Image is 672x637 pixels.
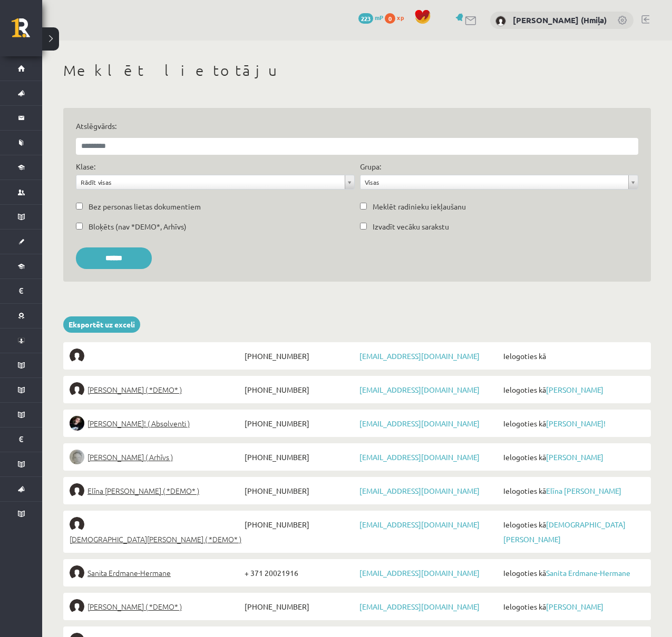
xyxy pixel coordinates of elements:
a: [PERSON_NAME] ( *DEMO* ) [70,382,242,397]
a: Sanita Erdmane-Hermane [546,568,630,578]
span: Ielogoties kā [501,416,645,431]
img: Anastasiia Khmil (Hmiļa) [495,16,506,26]
label: Bloķēts (nav *DEMO*, Arhīvs) [89,221,187,232]
a: Elīna [PERSON_NAME] ( *DEMO* ) [70,483,242,498]
a: Rādīt visas [76,175,354,189]
a: [DEMOGRAPHIC_DATA][PERSON_NAME] ( *DEMO* ) [70,517,242,546]
a: Rīgas 1. Tālmācības vidusskola [12,18,42,45]
span: mP [375,13,383,22]
a: [PERSON_NAME] ( *DEMO* ) [70,599,242,614]
a: Visas [361,175,638,189]
span: [PHONE_NUMBER] [242,483,357,498]
a: [EMAIL_ADDRESS][DOMAIN_NAME] [359,385,480,394]
img: Elīna Jolanta Bunce [70,483,84,498]
span: 223 [358,13,373,24]
a: Elīna [PERSON_NAME] [546,486,621,495]
span: [DEMOGRAPHIC_DATA][PERSON_NAME] ( *DEMO* ) [70,532,241,546]
a: [EMAIL_ADDRESS][DOMAIN_NAME] [359,486,480,495]
a: 223 mP [358,13,383,22]
span: [PERSON_NAME] ( *DEMO* ) [87,599,182,614]
span: [PHONE_NUMBER] [242,416,357,431]
a: [EMAIL_ADDRESS][DOMAIN_NAME] [359,351,480,361]
img: Sanita Erdmane-Hermane [70,565,84,580]
a: [DEMOGRAPHIC_DATA][PERSON_NAME] [503,520,626,544]
a: [EMAIL_ADDRESS][DOMAIN_NAME] [359,568,480,578]
img: Sofija Anrio-Karlauska! [70,416,84,431]
img: Krista Kristiāna Dumbre [70,517,84,532]
span: Sanita Erdmane-Hermane [87,565,171,580]
span: [PERSON_NAME] ( *DEMO* ) [87,382,182,397]
span: Ielogoties kā [501,517,645,546]
label: Klase: [76,161,95,172]
img: Lelde Braune [70,450,84,464]
a: Sanita Erdmane-Hermane [70,565,242,580]
span: Ielogoties kā [501,565,645,580]
a: [PERSON_NAME] ( Arhīvs ) [70,450,242,464]
span: [PHONE_NUMBER] [242,599,357,614]
label: Meklēt radinieku iekļaušanu [373,201,466,212]
label: Izvadīt vecāku sarakstu [373,221,449,232]
span: [PHONE_NUMBER] [242,450,357,464]
a: [EMAIL_ADDRESS][DOMAIN_NAME] [359,419,480,428]
a: [EMAIL_ADDRESS][DOMAIN_NAME] [359,602,480,611]
a: [EMAIL_ADDRESS][DOMAIN_NAME] [359,452,480,462]
span: Elīna [PERSON_NAME] ( *DEMO* ) [87,483,199,498]
h1: Meklēt lietotāju [63,62,651,79]
span: Ielogoties kā [501,599,645,614]
span: [PERSON_NAME]! ( Absolventi ) [87,416,190,431]
span: [PHONE_NUMBER] [242,382,357,397]
span: [PHONE_NUMBER] [242,517,357,532]
span: xp [397,13,404,22]
label: Bez personas lietas dokumentiem [89,201,201,212]
a: 0 xp [385,13,409,22]
span: Ielogoties kā [501,349,645,363]
span: Rādīt visas [81,175,340,189]
a: [PERSON_NAME] [546,602,603,611]
label: Atslēgvārds: [76,121,638,132]
span: [PERSON_NAME] ( Arhīvs ) [87,450,173,464]
span: 0 [385,13,395,24]
a: [PERSON_NAME] (Hmiļa) [513,15,607,25]
a: [PERSON_NAME] [546,385,603,394]
a: [PERSON_NAME]! ( Absolventi ) [70,416,242,431]
img: Roberts Robijs Fārenhorsts [70,599,84,614]
img: Elīna Elizabete Ancveriņa [70,382,84,397]
span: Ielogoties kā [501,483,645,498]
span: Visas [365,175,625,189]
a: [EMAIL_ADDRESS][DOMAIN_NAME] [359,520,480,529]
a: [PERSON_NAME]! [546,419,606,428]
span: Ielogoties kā [501,450,645,464]
a: [PERSON_NAME] [546,452,603,462]
span: Ielogoties kā [501,382,645,397]
label: Grupa: [360,161,381,172]
span: [PHONE_NUMBER] [242,349,357,363]
span: + 371 20021916 [242,565,357,580]
a: Eksportēt uz exceli [63,316,140,333]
